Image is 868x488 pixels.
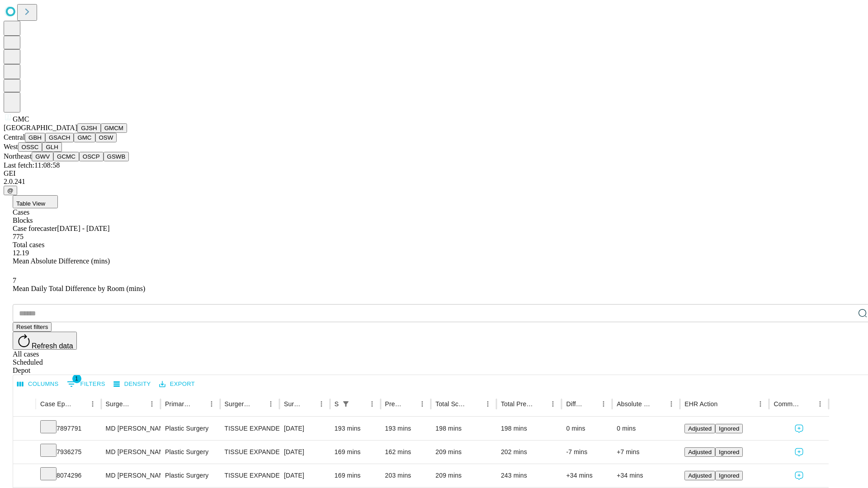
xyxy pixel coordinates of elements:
button: Ignored [715,447,743,457]
button: Ignored [715,424,743,433]
div: Difference [566,400,584,408]
button: Menu [547,398,559,410]
button: Sort [403,398,416,410]
span: Table View [16,200,45,207]
button: Menu [86,398,99,410]
span: Case forecaster [13,225,57,232]
span: 1 [72,374,81,383]
button: Sort [534,398,547,410]
div: -7 mins [566,441,608,464]
span: 7 [13,277,16,284]
div: Predicted In Room Duration [385,400,403,408]
div: 209 mins [435,464,492,487]
span: Refresh data [32,342,73,350]
div: 8074296 [40,464,97,487]
div: TISSUE EXPANDER PLACEMENT IN [MEDICAL_DATA] [225,441,275,464]
div: TISSUE EXPANDER PLACEMENT IN [MEDICAL_DATA] [225,417,275,440]
div: MD [PERSON_NAME] [PERSON_NAME] Md [106,441,156,464]
button: Sort [801,398,814,410]
span: GMC [13,115,29,123]
button: GLH [42,142,61,152]
button: Menu [205,398,218,410]
div: 1 active filter [340,398,352,410]
span: Mean Absolute Difference (mins) [13,257,110,265]
button: Reset filters [13,322,52,332]
div: 7897791 [40,417,97,440]
button: Sort [302,398,315,410]
button: Sort [718,398,731,410]
div: Surgeon Name [106,400,132,408]
div: 243 mins [501,464,557,487]
span: 775 [13,233,24,240]
button: @ [4,186,17,195]
button: Sort [252,398,264,410]
button: Show filters [340,398,352,410]
button: Expand [18,421,31,437]
button: Menu [146,398,158,410]
button: Expand [18,445,31,460]
div: Total Predicted Duration [501,400,533,408]
div: Total Scheduled Duration [435,400,468,408]
button: OSCP [79,152,104,161]
button: Menu [264,398,277,410]
span: Central [4,133,25,141]
span: Adjusted [688,449,712,455]
button: Expand [18,468,31,484]
div: MD [PERSON_NAME] [PERSON_NAME] Md [106,417,156,440]
div: +34 mins [617,464,675,487]
button: Adjusted [684,424,715,433]
span: [DATE] - [DATE] [57,225,109,232]
div: 193 mins [335,417,376,440]
span: Adjusted [688,425,712,432]
div: Absolute Difference [617,400,651,408]
button: GWV [32,152,53,161]
span: Adjusted [688,472,712,479]
button: Menu [481,398,494,410]
button: Density [111,377,153,391]
div: 2.0.241 [4,178,864,186]
button: Select columns [15,377,61,391]
button: Sort [193,398,205,410]
button: GSACH [45,133,74,142]
span: Reset filters [16,324,48,330]
button: Export [157,377,197,391]
button: Sort [133,398,146,410]
button: GCMC [53,152,79,161]
div: Scheduled In Room Duration [335,400,339,408]
span: Last fetch: 11:08:58 [4,161,60,169]
button: GBH [25,133,45,142]
button: GJSH [77,123,101,133]
div: [DATE] [284,441,325,464]
div: GEI [4,169,864,178]
span: Total cases [13,241,44,249]
button: OSSC [18,142,42,152]
button: Sort [469,398,481,410]
div: 169 mins [335,441,376,464]
span: Ignored [719,449,739,455]
button: GSWB [104,152,129,161]
div: Surgery Name [225,400,251,408]
button: Refresh data [13,332,77,350]
button: Menu [416,398,429,410]
button: GMCM [101,123,127,133]
span: Northeast [4,152,32,160]
div: Primary Service [165,400,191,408]
div: 0 mins [566,417,608,440]
div: 7936275 [40,441,97,464]
button: Adjusted [684,447,715,457]
div: MD [PERSON_NAME] [PERSON_NAME] Md [106,464,156,487]
div: +7 mins [617,441,675,464]
button: Adjusted [684,471,715,480]
div: EHR Action [684,400,717,408]
div: Plastic Surgery [165,417,215,440]
span: 12.19 [13,249,29,257]
div: [DATE] [284,417,325,440]
button: Sort [353,398,366,410]
button: Menu [754,398,767,410]
div: Plastic Surgery [165,441,215,464]
div: Comments [774,400,800,408]
div: 162 mins [385,441,427,464]
div: 198 mins [435,417,492,440]
div: 169 mins [335,464,376,487]
button: Sort [652,398,665,410]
